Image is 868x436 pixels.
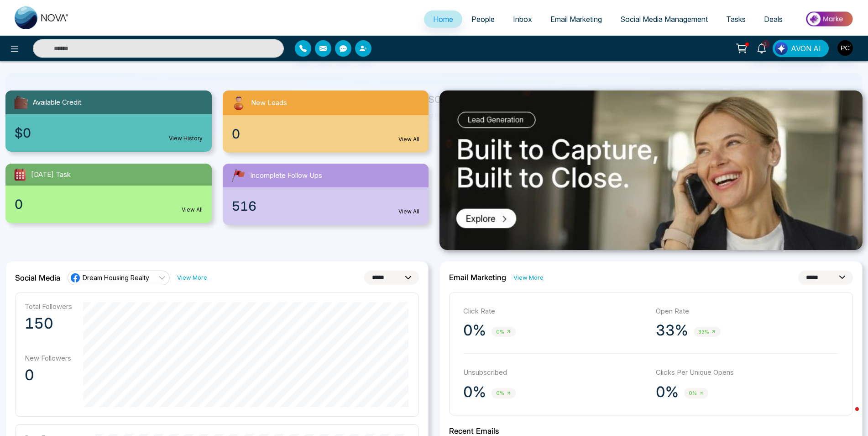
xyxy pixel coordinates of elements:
span: 0% [492,388,516,399]
img: newLeads.svg [230,94,247,112]
img: . [439,90,863,250]
a: View All [182,206,203,214]
p: 0 [25,366,72,384]
p: 33% [656,321,688,340]
a: View All [398,207,419,216]
span: 0% [492,327,516,337]
p: New Followers [25,354,72,362]
h2: Recent Emails [449,426,853,436]
img: todayTask.svg [13,167,27,182]
span: [DATE] Task [31,170,71,180]
button: AVON AI [773,40,829,57]
p: 0% [463,321,486,340]
img: Market-place.gif [796,9,863,29]
span: New Leads [251,98,287,108]
a: View History [169,134,203,143]
span: Email Marketing [550,15,602,24]
span: Inbox [513,15,532,24]
span: Dream Housing Realty [83,273,149,282]
span: People [471,15,495,24]
h2: Email Marketing [449,273,506,282]
a: People [462,11,504,28]
a: Home [424,11,462,28]
span: $0 [15,123,31,143]
a: View More [177,273,207,282]
img: followUps.svg [230,167,246,184]
a: Social Media Management [611,11,717,28]
h2: Social Media [15,273,60,282]
span: Available Credit [33,97,81,108]
span: 0 [232,124,240,144]
span: Incomplete Follow Ups [250,170,322,181]
p: 0% [656,383,679,401]
p: Unsubscribed [463,367,647,378]
p: Clicks Per Unique Opens [656,367,839,378]
img: availableCredit.svg [13,94,29,111]
img: Nova CRM Logo [15,6,69,29]
img: Lead Flow [775,42,788,55]
span: 0% [684,388,708,399]
span: Deals [764,15,783,24]
a: Deals [755,11,792,28]
iframe: Intercom live chat [837,405,859,427]
p: Total Followers [25,302,72,311]
p: 150 [25,314,72,333]
a: View More [513,273,544,282]
a: New Leads0View All [217,90,434,153]
a: Incomplete Follow Ups516View All [217,164,434,225]
a: Inbox [504,11,541,28]
a: Tasks [717,11,755,28]
span: 516 [232,197,256,216]
span: Home [433,15,453,24]
span: Tasks [726,15,746,24]
span: 0 [15,195,23,214]
span: AVON AI [791,43,821,54]
img: User Avatar [837,40,853,56]
a: View All [398,135,419,144]
p: Open Rate [656,306,839,317]
p: Click Rate [463,306,647,317]
a: 1 [751,40,773,56]
p: 0% [463,383,486,401]
span: 1 [762,40,770,48]
a: Email Marketing [541,11,611,28]
span: Social Media Management [620,15,708,24]
span: 33% [694,327,721,337]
